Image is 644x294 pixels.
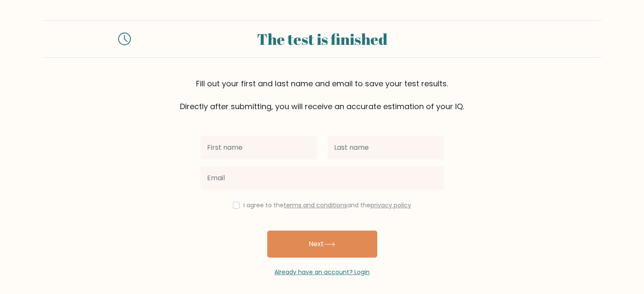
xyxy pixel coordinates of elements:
input: First name [200,136,317,159]
a: privacy policy [370,201,411,209]
a: Already have an account? Login [274,268,370,276]
div: Fill out your first and last name and email to save your test results. Directly after submitting,... [43,78,602,112]
div: The test is finished [141,27,503,50]
input: Email [200,166,444,190]
input: Last name [327,136,444,159]
a: terms and conditions [284,201,347,209]
button: Next [267,231,377,258]
label: I agree to the and the [243,201,411,209]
